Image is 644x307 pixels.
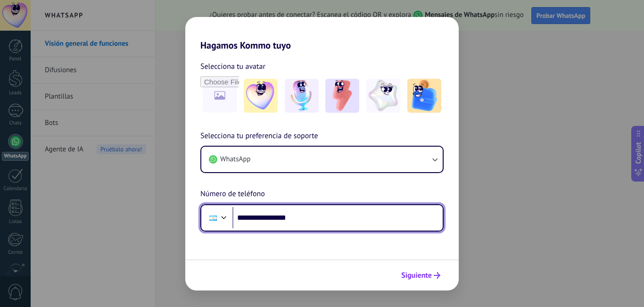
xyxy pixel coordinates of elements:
img: -5.jpeg [407,79,441,113]
img: -4.jpeg [366,79,400,113]
span: Selecciona tu avatar [200,60,265,73]
button: Siguiente [397,267,445,283]
div: Argentina: + 54 [204,208,222,228]
span: Número de teléfono [200,188,265,200]
span: Siguiente [401,272,432,279]
button: WhatsApp [201,147,443,172]
span: WhatsApp [220,155,250,164]
img: -3.jpeg [325,79,359,113]
img: -1.jpeg [244,79,278,113]
span: Selecciona tu preferencia de soporte [200,130,318,142]
h2: Hagamos Kommo tuyo [185,17,459,51]
img: -2.jpeg [285,79,319,113]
